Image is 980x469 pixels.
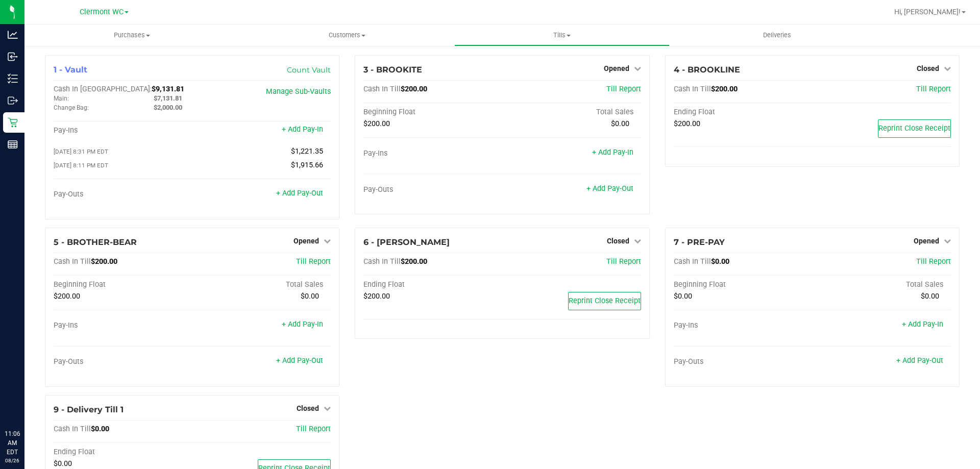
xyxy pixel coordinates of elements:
span: $0.00 [674,292,692,301]
span: 6 - [PERSON_NAME] [363,237,450,247]
span: $200.00 [401,257,427,266]
span: 3 - BROOKITE [363,65,422,75]
a: Till Report [916,85,951,93]
a: + Add Pay-In [592,148,633,157]
span: Deliveries [749,31,805,40]
span: Purchases [24,31,239,40]
button: Reprint Close Receipt [568,292,641,310]
span: Tills [455,31,669,40]
inline-svg: Analytics [8,30,18,40]
a: Till Report [916,257,951,266]
span: Closed [607,237,629,245]
div: Pay-Outs [363,185,502,194]
a: Tills [454,24,669,46]
span: Hi, [PERSON_NAME]! [894,8,961,16]
span: $200.00 [711,85,738,93]
iframe: Resource center [10,387,41,418]
span: $2,000.00 [154,104,182,111]
a: + Add Pay-Out [586,184,633,193]
span: $200.00 [54,292,80,301]
a: Till Report [296,257,331,266]
a: + Add Pay-In [902,320,943,329]
span: 9 - Delivery Till 1 [54,405,124,414]
div: Pay-Outs [54,357,192,366]
div: Ending Float [363,280,502,289]
span: $9,131.81 [152,85,184,93]
span: Cash In Till [674,85,711,93]
a: + Add Pay-In [282,320,323,329]
span: $0.00 [91,425,109,433]
inline-svg: Retail [8,117,18,128]
a: + Add Pay-Out [276,356,323,365]
span: $0.00 [611,119,629,128]
span: Cash In Till [363,257,401,266]
span: 5 - BROTHER-BEAR [54,237,137,247]
div: Pay-Ins [54,126,192,135]
span: Cash In Till [674,257,711,266]
div: Pay-Outs [674,357,813,366]
div: Pay-Ins [674,321,813,330]
div: Pay-Ins [54,321,192,330]
span: [DATE] 8:31 PM EDT [54,148,108,155]
a: Till Report [606,85,641,93]
button: Reprint Close Receipt [878,119,951,138]
span: Closed [917,64,939,72]
span: Cash In [GEOGRAPHIC_DATA]: [54,85,152,93]
span: $0.00 [54,459,72,468]
span: Closed [297,404,319,412]
div: Ending Float [674,108,813,117]
inline-svg: Reports [8,139,18,150]
a: Purchases [24,24,239,46]
span: $1,221.35 [291,147,323,156]
div: Total Sales [502,108,641,117]
div: Beginning Float [54,280,192,289]
div: Pay-Ins [363,149,502,158]
span: Cash In Till [54,257,91,266]
span: $0.00 [301,292,319,301]
span: Change Bag: [54,104,89,111]
span: 7 - PRE-PAY [674,237,725,247]
a: Till Report [296,425,331,433]
p: 08/26 [5,457,20,464]
span: $0.00 [921,292,939,301]
a: Count Vault [287,65,331,75]
span: 4 - BROOKLINE [674,65,740,75]
span: [DATE] 8:11 PM EDT [54,162,108,169]
p: 11:06 AM EDT [5,429,20,457]
span: Clermont WC [80,8,124,16]
inline-svg: Inventory [8,73,18,84]
span: Cash In Till [54,425,91,433]
div: Beginning Float [363,108,502,117]
div: Beginning Float [674,280,813,289]
iframe: Resource center unread badge [30,386,42,398]
span: $1,915.66 [291,161,323,169]
div: Ending Float [54,448,192,457]
span: Cash In Till [363,85,401,93]
a: + Add Pay-In [282,125,323,134]
a: Deliveries [670,24,885,46]
div: Pay-Outs [54,190,192,199]
div: Total Sales [192,280,331,289]
span: $200.00 [674,119,700,128]
a: Till Report [606,257,641,266]
a: + Add Pay-Out [896,356,943,365]
a: Customers [239,24,454,46]
span: $7,131.81 [154,94,182,102]
span: Opened [293,237,319,245]
span: 1 - Vault [54,65,87,75]
span: $0.00 [711,257,729,266]
inline-svg: Inbound [8,52,18,62]
span: $200.00 [91,257,117,266]
span: Customers [240,31,454,40]
span: Opened [914,237,939,245]
inline-svg: Outbound [8,95,18,106]
span: Opened [604,64,629,72]
span: $200.00 [363,119,390,128]
div: Total Sales [812,280,951,289]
